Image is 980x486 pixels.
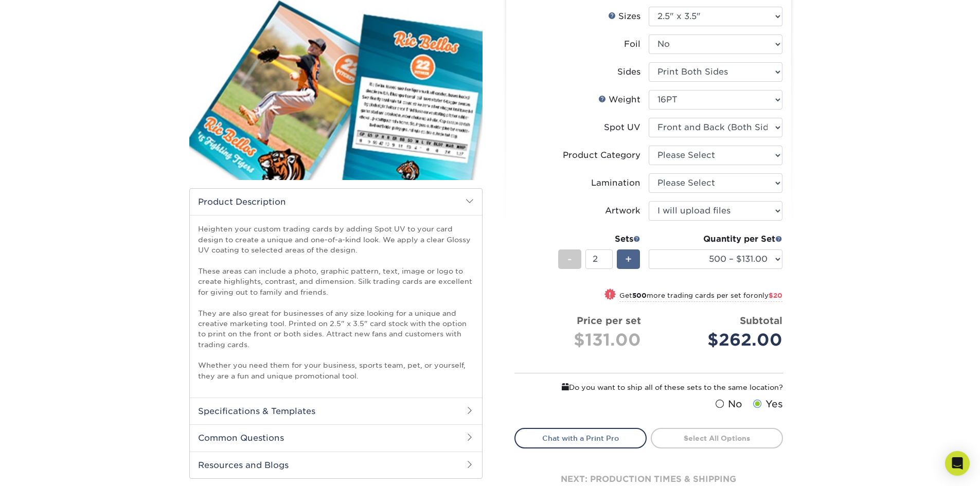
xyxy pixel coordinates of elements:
div: Spot UV [604,121,640,134]
div: Sides [617,66,640,78]
strong: 500 [632,292,647,299]
span: + [625,251,632,267]
label: Yes [751,397,783,411]
div: Sets [558,233,640,245]
div: Lamination [591,177,640,189]
div: Quantity per Set [649,233,782,245]
div: Foil [624,38,640,50]
h2: Common Questions [190,424,482,451]
span: ! [609,290,611,300]
div: Open Intercom Messenger [945,451,970,476]
a: Select All Options [651,428,783,448]
div: Sizes [608,10,640,23]
strong: Price per set [577,315,641,326]
div: Product Category [563,149,640,161]
div: Do you want to ship all of these sets to the same location? [514,382,783,393]
div: $131.00 [523,328,641,352]
h2: Product Description [190,189,482,215]
div: $262.00 [656,328,782,352]
div: Weight [598,94,640,106]
p: Heighten your custom trading cards by adding Spot UV to your card design to create a unique and o... [198,224,474,381]
h2: Specifications & Templates [190,398,482,424]
small: Get more trading cards per set for [619,292,782,302]
label: No [713,397,742,411]
span: only [754,292,782,299]
span: $20 [769,292,782,299]
h2: Resources and Blogs [190,452,482,478]
div: Artwork [605,205,640,217]
strong: Subtotal [740,315,782,326]
a: Chat with a Print Pro [514,428,647,448]
span: - [567,251,572,267]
